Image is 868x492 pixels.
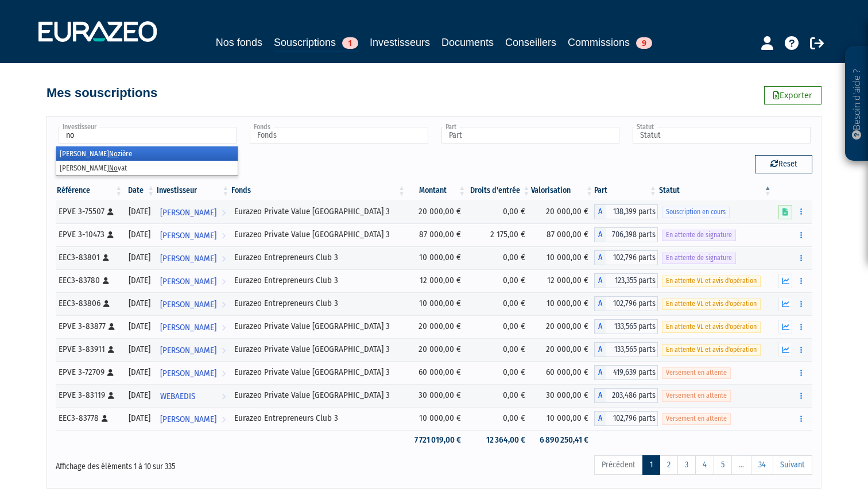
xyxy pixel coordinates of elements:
a: Conseillers [505,34,556,51]
div: A - Eurazeo Private Value Europe 3 [594,227,658,242]
div: A - Eurazeo Entrepreneurs Club 3 [594,273,658,288]
span: A [594,204,606,219]
span: Souscription en cours [662,207,730,218]
span: En attente VL et avis d'opération [662,276,761,286]
a: Commissions9 [568,34,652,51]
a: [PERSON_NAME] [156,315,230,338]
a: [PERSON_NAME] [156,361,230,384]
span: [PERSON_NAME] [160,363,216,384]
span: 102,796 parts [606,411,658,426]
i: Voir l'investisseur [222,363,226,384]
th: Valorisation: activer pour trier la colonne par ordre croissant [531,181,594,200]
td: 87 000,00 € [531,223,594,246]
span: 133,565 parts [606,342,658,357]
span: A [594,250,606,265]
td: 10 000,00 € [406,292,467,315]
a: 2 [660,455,678,475]
td: 0,00 € [467,269,531,292]
td: 0,00 € [467,200,531,223]
td: 10 000,00 € [531,292,594,315]
td: 12 000,00 € [406,269,467,292]
span: A [594,319,606,334]
em: No [109,149,118,158]
div: Eurazeo Entrepreneurs Club 3 [234,274,402,286]
td: 10 000,00 € [406,246,467,269]
td: 87 000,00 € [406,223,467,246]
th: Référence : activer pour trier la colonne par ordre croissant [56,181,123,200]
a: Documents [441,34,494,51]
td: 60 000,00 € [406,361,467,384]
span: [PERSON_NAME] [160,271,216,292]
a: 3 [677,455,696,475]
p: Besoin d'aide ? [850,52,863,156]
div: A - Eurazeo Private Value Europe 3 [594,204,658,219]
span: En attente VL et avis d'opération [662,299,761,309]
span: A [594,365,606,380]
div: [DATE] [127,251,152,264]
li: [PERSON_NAME] vat [56,161,238,175]
i: [Français] Personne physique [108,392,114,399]
td: 20 000,00 € [406,315,467,338]
div: EPVE 3-10473 [59,228,119,241]
div: EEC3-83801 [59,251,119,264]
td: 0,00 € [467,292,531,315]
div: Eurazeo Entrepreneurs Club 3 [234,251,402,264]
td: 20 000,00 € [531,338,594,361]
span: A [594,411,606,426]
td: 7 721 019,00 € [406,430,467,450]
i: Voir l'investisseur [222,271,226,292]
i: [Français] Personne physique [103,254,109,261]
i: [Français] Personne physique [107,231,114,238]
i: [Français] Personne physique [102,415,108,422]
td: 30 000,00 € [531,384,594,407]
a: [PERSON_NAME] [156,292,230,315]
div: EPVE 3-72709 [59,366,119,378]
span: [PERSON_NAME] [160,225,216,246]
i: Voir l'investisseur [222,248,226,269]
div: Affichage des éléments 1 à 10 sur 335 [56,454,361,472]
div: [DATE] [127,320,152,332]
td: 6 890 250,41 € [531,430,594,450]
span: A [594,388,606,403]
td: 0,00 € [467,361,531,384]
span: [PERSON_NAME] [160,317,216,338]
td: 30 000,00 € [406,384,467,407]
td: 0,00 € [467,407,531,430]
i: [Français] Personne physique [103,300,110,307]
a: 34 [751,455,773,475]
div: A - Eurazeo Entrepreneurs Club 3 [594,411,658,426]
th: Droits d'entrée: activer pour trier la colonne par ordre croissant [467,181,531,200]
div: Eurazeo Entrepreneurs Club 3 [234,412,402,424]
a: WEBAEDIS [156,384,230,407]
span: A [594,227,606,242]
div: A - Eurazeo Private Value Europe 3 [594,342,658,357]
div: [DATE] [127,274,152,286]
td: 0,00 € [467,246,531,269]
div: EEC3-83780 [59,274,119,286]
i: Voir l'investisseur [222,294,226,315]
div: EPVE 3-83877 [59,320,119,332]
a: 1 [642,455,660,475]
a: Suivant [773,455,812,475]
div: [DATE] [127,389,152,401]
h4: Mes souscriptions [46,86,157,100]
a: [PERSON_NAME] [156,269,230,292]
span: [PERSON_NAME] [160,294,216,315]
i: Voir l'investisseur [222,340,226,361]
span: 706,398 parts [606,227,658,242]
div: Eurazeo Private Value [GEOGRAPHIC_DATA] 3 [234,366,402,378]
a: Souscriptions1 [274,34,358,52]
td: 0,00 € [467,338,531,361]
td: 12 364,00 € [467,430,531,450]
td: 20 000,00 € [531,315,594,338]
div: EEC3-83778 [59,412,119,424]
span: 102,796 parts [606,296,658,311]
a: [PERSON_NAME] [156,200,230,223]
div: [DATE] [127,297,152,309]
a: [PERSON_NAME] [156,407,230,430]
span: 419,639 parts [606,365,658,380]
td: 0,00 € [467,384,531,407]
img: 1732889491-logotype_eurazeo_blanc_rvb.png [38,21,157,42]
div: A - Eurazeo Private Value Europe 3 [594,388,658,403]
span: 102,796 parts [606,250,658,265]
